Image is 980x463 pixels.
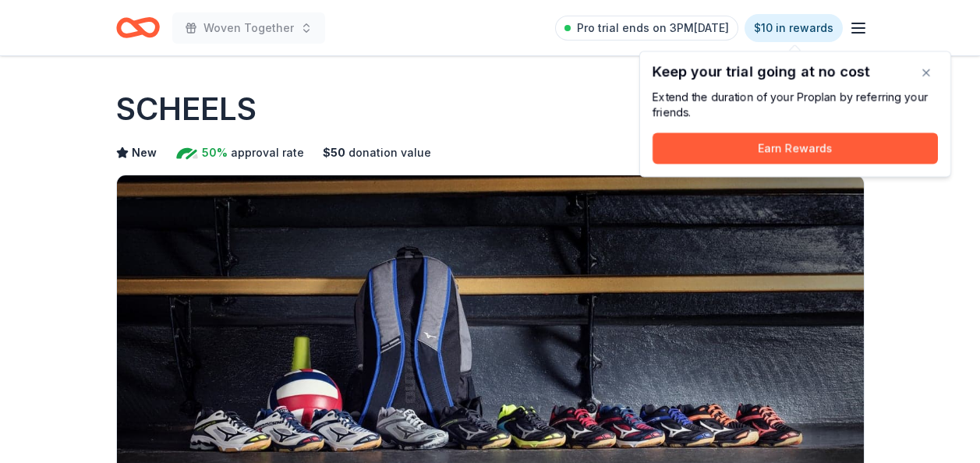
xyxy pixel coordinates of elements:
span: New [132,143,157,162]
span: $ 50 [323,143,345,162]
span: Woven Together [203,19,294,37]
button: Woven Together [172,12,325,44]
div: Keep your trial going at no cost [653,64,938,80]
span: 50% [202,143,228,162]
div: Extend the duration of your Pro plan by referring your friends. [653,89,938,120]
button: Earn Rewards [653,133,938,164]
span: Pro trial ends on 3PM[DATE] [577,19,729,37]
span: donation value [348,143,431,162]
span: approval rate [231,143,304,162]
h1: SCHEELS [116,87,256,131]
a: Pro trial ends on 3PM[DATE] [555,16,738,41]
a: $10 in rewards [745,14,843,42]
a: Home [116,9,160,46]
